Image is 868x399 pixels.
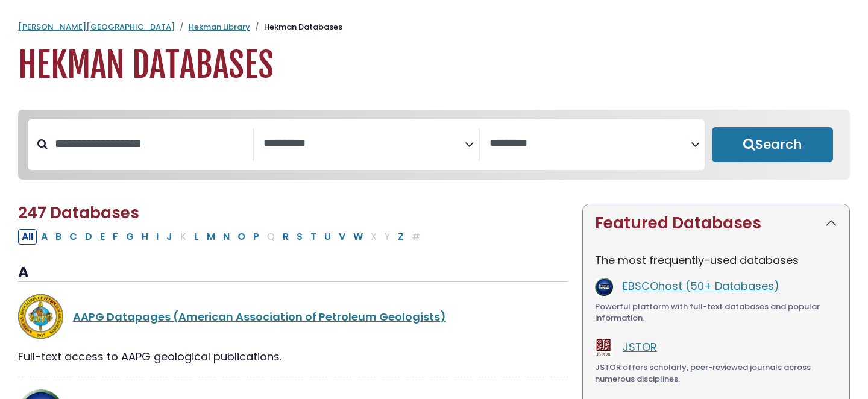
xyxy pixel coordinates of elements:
[52,229,65,245] button: Filter Results B
[394,229,407,245] button: Filter Results Z
[263,137,465,150] textarea: Search
[18,228,425,243] div: Alpha-list to filter by first letter of database name
[595,252,837,268] p: The most frequently-used databases
[18,21,175,33] a: [PERSON_NAME][GEOGRAPHIC_DATA]
[203,229,219,245] button: Filter Results M
[190,229,203,245] button: Filter Results L
[81,229,96,245] button: Filter Results D
[250,21,342,33] li: Hekman Databases
[335,229,349,245] button: Filter Results V
[595,301,837,324] div: Powerful platform with full-text databases and popular information.
[18,229,37,245] button: All
[163,229,176,245] button: Filter Results J
[18,264,568,282] h3: A
[138,229,152,245] button: Filter Results H
[595,362,837,385] div: JSTOR offers scholarly, peer-reviewed journals across numerous disciplines.
[153,229,162,245] button: Filter Results I
[18,348,568,365] div: Full-text access to AAPG geological publications.
[48,134,253,154] input: Search database by title or keyword
[293,229,306,245] button: Filter Results S
[66,229,81,245] button: Filter Results C
[18,45,850,86] h1: Hekman Databases
[350,229,366,245] button: Filter Results W
[712,127,833,162] button: Submit for Search Results
[37,229,51,245] button: Filter Results A
[96,229,108,245] button: Filter Results E
[279,229,292,245] button: Filter Results R
[18,21,850,33] nav: breadcrumb
[109,229,122,245] button: Filter Results F
[18,202,139,224] span: 247 Databases
[307,229,320,245] button: Filter Results T
[122,229,137,245] button: Filter Results G
[250,229,263,245] button: Filter Results P
[583,204,849,242] button: Featured Databases
[321,229,335,245] button: Filter Results U
[234,229,249,245] button: Filter Results O
[189,21,250,33] a: Hekman Library
[73,309,446,324] a: AAPG Datapages (American Association of Petroleum Geologists)
[489,137,691,150] textarea: Search
[623,278,779,294] a: EBSCOhost (50+ Databases)
[219,229,233,245] button: Filter Results N
[623,339,657,354] a: JSTOR
[18,110,850,180] nav: Search filters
